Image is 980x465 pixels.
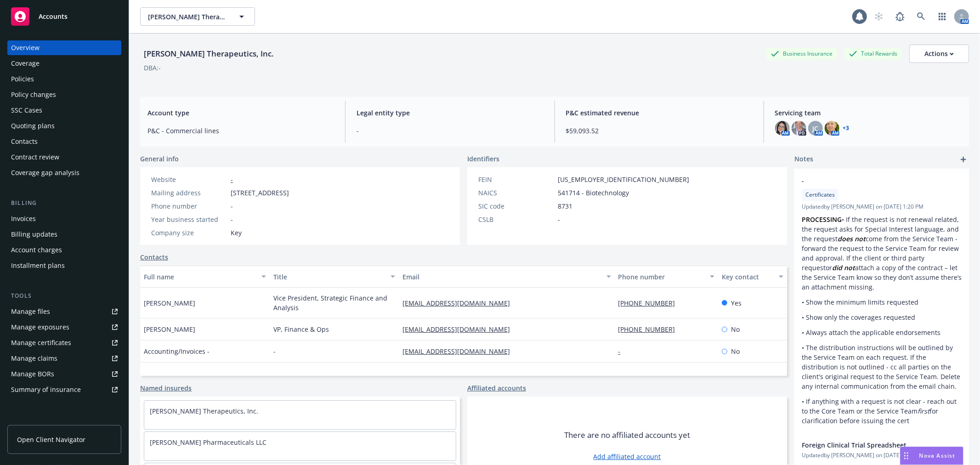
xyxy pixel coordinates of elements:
div: Overview [11,40,40,55]
div: Quoting plans [11,119,55,133]
div: Actions [924,45,954,62]
span: - [802,176,938,186]
a: Add affiliated account [594,452,661,461]
em: does not [838,234,866,243]
a: Quoting plans [7,119,121,133]
div: Manage files [11,304,50,319]
span: - [357,126,543,136]
a: Contacts [7,134,121,149]
div: Year business started [151,215,227,224]
a: Report a Bug [891,7,909,26]
a: Contacts [140,252,168,262]
div: Total Rewards [844,48,902,59]
a: [PERSON_NAME] Pharmaceuticals LLC [150,438,266,447]
span: 541714 - Biotechnology [558,188,629,198]
div: Manage BORs [11,367,54,381]
div: Full name [144,272,256,282]
div: NAICS [478,188,554,198]
span: Key [231,228,242,238]
div: Coverage gap analysis [11,165,79,180]
p: • If the request is not renewal related, the request asks for Special Interest language, and the ... [802,215,962,292]
p: • Show only the coverages requested [802,312,962,322]
p: • Show the minimum limits requested [802,297,962,307]
a: Account charges [7,243,121,257]
span: Updated by [PERSON_NAME] on [DATE] 9:06 AM [802,451,962,459]
a: [PERSON_NAME] Therapeutics, Inc. [150,407,258,415]
a: Policies [7,72,121,86]
span: Vice President, Strategic Finance and Analysis [273,293,396,312]
button: [PERSON_NAME] Therapeutics, Inc. [140,7,255,26]
a: Manage files [7,304,121,319]
div: Analytics hub [7,415,121,425]
span: Foreign Clinical Trial Spreadsheet [802,440,938,450]
div: Company size [151,228,227,238]
div: Billing updates [11,227,57,242]
span: Legal entity type [357,108,543,118]
span: [PERSON_NAME] [144,298,195,308]
span: - [231,215,233,224]
span: - [231,201,233,211]
button: Title [270,266,399,288]
div: Email [402,272,600,282]
a: Manage exposures [7,320,121,335]
img: photo [775,121,790,136]
span: No [731,346,740,356]
a: Manage certificates [7,335,121,350]
img: photo [792,121,806,136]
a: Manage claims [7,351,121,366]
em: did not [832,263,855,272]
a: [PHONE_NUMBER] [618,325,683,334]
a: [EMAIL_ADDRESS][DOMAIN_NAME] [402,299,517,307]
div: SSC Cases [11,103,42,118]
span: Servicing team [775,108,962,118]
span: [US_EMPLOYER_IDENTIFICATION_NUMBER] [558,175,689,184]
span: Nova Assist [919,452,956,459]
p: • Always attach the applicable endorsements [802,328,962,337]
a: Contract review [7,150,121,164]
span: $59,093.52 [566,126,753,136]
a: - [231,175,233,184]
div: Manage exposures [11,320,69,335]
div: Phone number [151,201,227,211]
a: Affiliated accounts [467,383,526,393]
span: Accounting/Invoices - [144,346,210,356]
span: General info [140,154,179,164]
a: Search [912,7,930,26]
button: Key contact [718,266,787,288]
a: Manage BORs [7,367,121,381]
a: Policy changes [7,87,121,102]
span: Identifiers [467,154,499,164]
span: - [558,215,560,224]
div: Website [151,175,227,184]
a: Named insureds [140,383,192,393]
a: Coverage gap analysis [7,165,121,180]
div: Tools [7,291,121,301]
div: Manage certificates [11,335,71,350]
a: [PHONE_NUMBER] [618,299,683,307]
div: Account charges [11,243,62,257]
div: Key contact [722,272,773,282]
p: • If anything with a request is not clear - reach out to the Core Team or the Service Team for cl... [802,397,962,425]
a: Coverage [7,56,121,71]
div: Contacts [11,134,38,149]
span: P&C estimated revenue [566,108,753,118]
span: 8731 [558,201,572,211]
span: [STREET_ADDRESS] [231,188,289,198]
a: Installment plans [7,258,121,273]
button: Full name [140,266,270,288]
button: Phone number [615,266,718,288]
span: P&C - Commercial lines [147,126,334,136]
div: Billing [7,198,121,208]
div: Phone number [618,272,704,282]
div: Business Insurance [766,48,837,59]
span: Accounts [39,13,68,20]
span: There are no affiliated accounts yet [564,430,690,441]
a: SSC Cases [7,103,121,118]
span: Notes [794,154,813,165]
div: Installment plans [11,258,65,273]
span: No [731,324,740,334]
a: add [958,154,969,165]
div: Policies [11,72,34,86]
div: [PERSON_NAME] Therapeutics, Inc. [140,48,278,60]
